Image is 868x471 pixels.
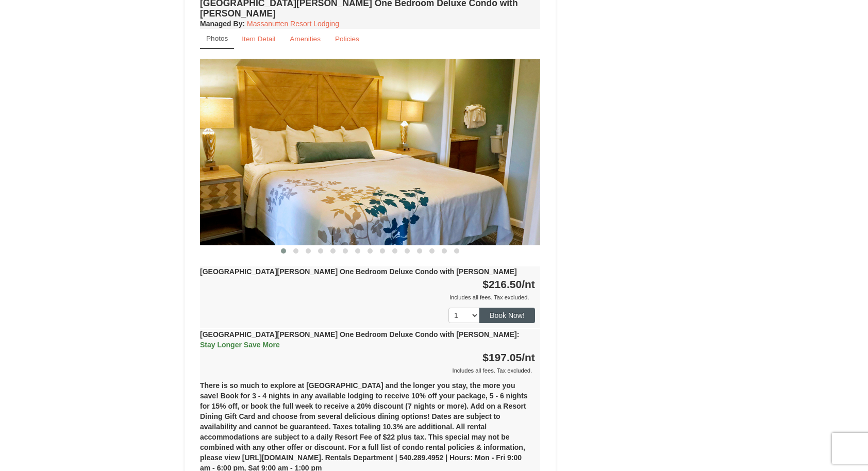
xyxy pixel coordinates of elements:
a: Photos [200,29,234,49]
span: /nt [522,278,535,290]
span: /nt [522,351,535,363]
strong: : [200,20,245,28]
strong: $216.50 [482,278,535,290]
a: Amenities [283,29,327,49]
strong: [GEOGRAPHIC_DATA][PERSON_NAME] One Bedroom Deluxe Condo with [PERSON_NAME] [200,330,519,349]
a: Item Detail [235,29,282,49]
small: Item Detail [242,35,275,43]
small: Photos [206,35,228,42]
img: 18876286-122-159e5707.jpg [200,59,540,245]
a: Policies [328,29,366,49]
button: Book Now! [479,308,535,323]
div: Includes all fees. Tax excluded. [200,365,535,376]
span: : [517,330,520,339]
strong: [GEOGRAPHIC_DATA][PERSON_NAME] One Bedroom Deluxe Condo with [PERSON_NAME] [200,267,517,276]
span: Stay Longer Save More [200,341,280,349]
div: Includes all fees. Tax excluded. [200,292,535,302]
a: Massanutten Resort Lodging [247,20,339,28]
small: Amenities [290,35,321,43]
small: Policies [335,35,359,43]
span: $197.05 [482,351,522,363]
span: Managed By [200,20,242,28]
